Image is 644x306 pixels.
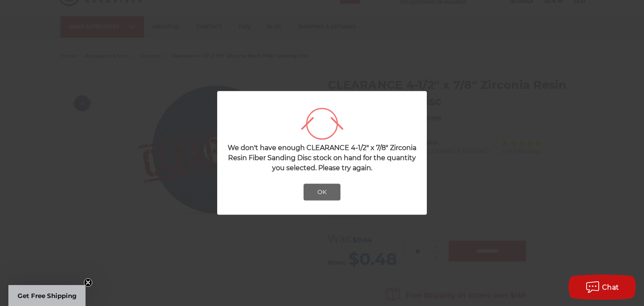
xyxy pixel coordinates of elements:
button: OK [304,184,340,201]
div: Get Free ShippingClose teaser [8,285,86,306]
button: Chat [569,275,636,300]
span: Get Free Shipping [18,292,77,300]
span: We don't have enough CLEARANCE 4-1/2" x 7/8" Zirconia Resin Fiber Sanding Disc stock on hand for ... [228,144,416,172]
button: Close teaser [84,278,92,287]
span: Chat [602,283,619,291]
